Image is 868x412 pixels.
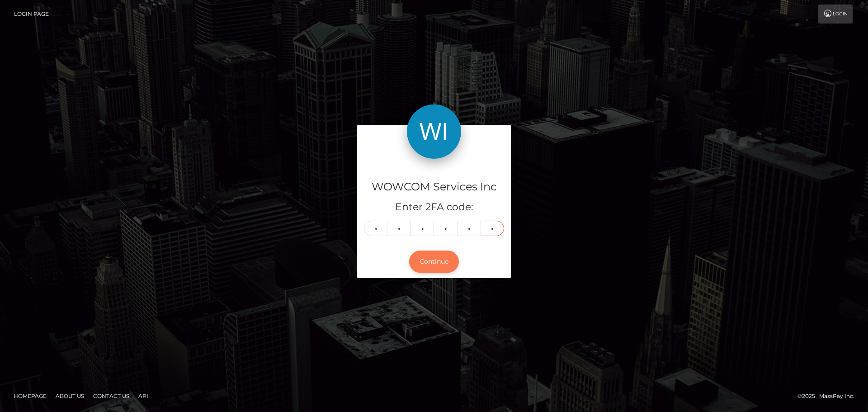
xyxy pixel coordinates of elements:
[135,389,152,403] a: API
[14,5,49,24] a: Login Page
[364,179,504,195] h4: WOWCOM Services Inc
[409,251,459,273] button: Continue
[10,389,50,403] a: Homepage
[90,389,133,403] a: Contact Us
[364,200,504,214] h5: Enter 2FA code:
[407,104,461,159] img: WOWCOM Services Inc
[818,5,853,24] a: Login
[797,391,861,401] div: © 2025 , MassPay Inc.
[52,389,88,403] a: About Us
